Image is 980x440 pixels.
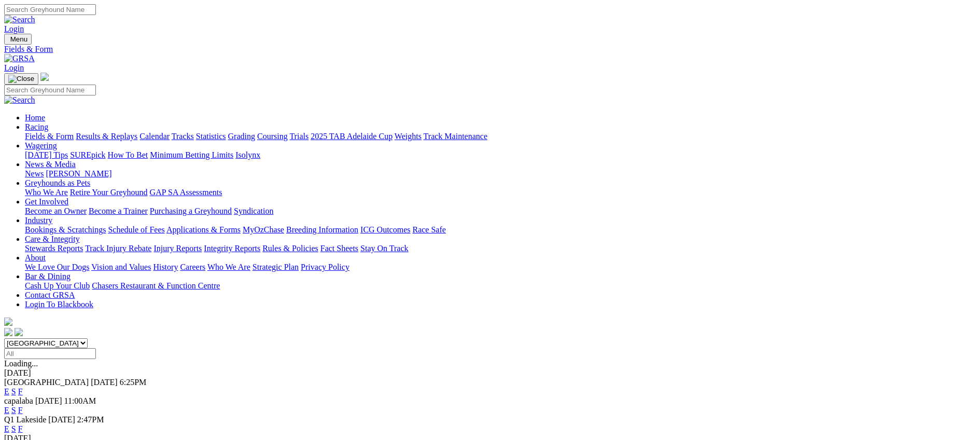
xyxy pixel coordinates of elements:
[8,75,34,83] img: Close
[4,85,96,95] input: Search
[166,225,241,234] a: Applications & Forms
[35,396,62,405] span: [DATE]
[108,225,164,234] a: Schedule of Fees
[172,132,194,141] a: Tracks
[311,132,393,141] a: 2025 TAB Adelaide Cup
[207,263,250,271] a: Who We Are
[4,63,24,72] a: Login
[4,359,38,368] span: Loading...
[180,263,205,271] a: Careers
[262,244,318,253] a: Rules & Policies
[25,263,89,271] a: We Love Our Dogs
[257,132,288,141] a: Coursing
[360,225,410,234] a: ICG Outcomes
[4,34,32,45] button: Toggle navigation
[395,132,422,141] a: Weights
[18,424,23,433] a: F
[4,348,96,359] input: Select date
[92,281,220,290] a: Chasers Restaurant & Function Centre
[25,207,87,215] a: Become an Owner
[15,328,23,336] img: twitter.svg
[4,73,38,85] button: Toggle navigation
[11,387,16,396] a: S
[18,387,23,396] a: F
[11,406,16,415] a: S
[25,160,76,169] a: News & Media
[25,244,83,253] a: Stewards Reports
[25,150,976,160] div: Wagering
[4,396,33,405] span: capalaba
[4,368,976,378] div: [DATE]
[301,263,349,271] a: Privacy Policy
[4,4,96,15] input: Search
[150,150,233,159] a: Minimum Betting Limits
[196,132,226,141] a: Statistics
[25,169,44,178] a: News
[25,291,75,299] a: Contact GRSA
[70,188,148,197] a: Retire Your Greyhound
[25,300,93,309] a: Login To Blackbook
[4,45,976,54] a: Fields & Form
[25,253,46,262] a: About
[77,415,104,424] span: 2:47PM
[289,132,309,141] a: Trials
[25,272,71,281] a: Bar & Dining
[139,132,170,141] a: Calendar
[235,150,260,159] a: Isolynx
[286,225,358,234] a: Breeding Information
[25,132,74,141] a: Fields & Form
[48,415,75,424] span: [DATE]
[25,207,976,216] div: Get Involved
[25,169,976,178] div: News & Media
[4,406,9,415] a: E
[25,197,68,206] a: Get Involved
[25,263,976,272] div: About
[120,378,147,387] span: 6:25PM
[4,24,24,33] a: Login
[40,73,49,81] img: logo-grsa-white.png
[4,95,35,105] img: Search
[4,378,89,387] span: [GEOGRAPHIC_DATA]
[25,178,90,187] a: Greyhounds as Pets
[25,132,976,141] div: Racing
[25,235,80,243] a: Care & Integrity
[4,54,35,63] img: GRSA
[85,244,151,253] a: Track Injury Rebate
[150,188,222,197] a: GAP SA Assessments
[412,225,445,234] a: Race Safe
[64,396,96,405] span: 11:00AM
[320,244,358,253] a: Fact Sheets
[4,328,12,336] img: facebook.svg
[25,216,52,225] a: Industry
[153,244,202,253] a: Injury Reports
[424,132,487,141] a: Track Maintenance
[18,406,23,415] a: F
[243,225,284,234] a: MyOzChase
[70,150,105,159] a: SUREpick
[91,378,118,387] span: [DATE]
[91,263,151,271] a: Vision and Values
[25,281,976,291] div: Bar & Dining
[4,415,46,424] span: Q1 Lakeside
[4,387,9,396] a: E
[108,150,148,159] a: How To Bet
[4,318,12,326] img: logo-grsa-white.png
[4,424,9,433] a: E
[204,244,260,253] a: Integrity Reports
[25,225,106,234] a: Bookings & Scratchings
[25,281,90,290] a: Cash Up Your Club
[25,188,976,197] div: Greyhounds as Pets
[10,35,27,43] span: Menu
[76,132,137,141] a: Results & Replays
[46,169,111,178] a: [PERSON_NAME]
[25,113,45,122] a: Home
[234,207,273,215] a: Syndication
[25,141,57,150] a: Wagering
[253,263,299,271] a: Strategic Plan
[150,207,232,215] a: Purchasing a Greyhound
[25,244,976,253] div: Care & Integrity
[25,122,48,131] a: Racing
[11,424,16,433] a: S
[4,15,35,24] img: Search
